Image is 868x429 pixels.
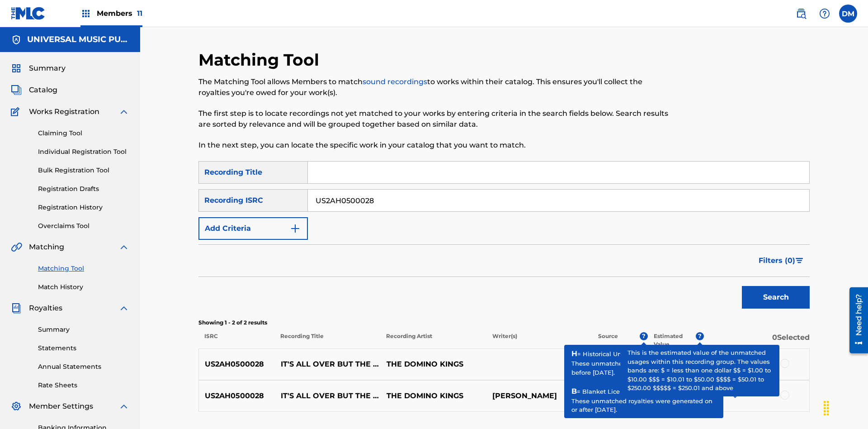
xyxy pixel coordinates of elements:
iframe: Resource Center [843,284,868,358]
p: US2AH0500028 [199,391,275,401]
h2: Matching Tool [198,50,324,70]
span: Members [97,8,142,19]
a: Summary [38,325,129,334]
p: IT'S ALL OVER BUT THE CRYING [275,391,381,401]
iframe: Chat Widget [823,386,868,429]
p: The first step is to locate recordings not yet matched to your works by entering criteria in the ... [198,108,669,130]
span: H [612,357,626,371]
p: 0 Selected [704,332,810,348]
p: Recording Title [274,332,380,348]
span: Matching [29,242,64,253]
form: Search Form [198,161,810,313]
p: [PERSON_NAME] [486,391,592,401]
p: Estimated Value [654,332,695,348]
span: 11 [137,9,142,18]
img: Matching [11,242,22,253]
img: Member Settings [11,401,22,412]
span: Royalties [29,303,62,314]
img: expand [118,303,129,314]
a: Public Search [792,5,810,23]
div: Help [816,5,834,23]
p: In the next step, you can locate the specific work in your catalog that you want to match. [198,140,669,151]
p: THE DOMINO KINGS [380,359,486,370]
span: B [598,389,611,403]
p: $$$$ [648,359,704,370]
img: expand [730,391,741,401]
span: Works Registration [29,106,99,117]
img: Accounts [11,34,22,45]
div: Drag [819,395,834,422]
img: expand [118,242,129,253]
p: Showing 1 - 2 of 2 results [198,319,810,327]
a: Statements [38,343,129,353]
a: sound recordings [363,77,427,86]
img: help [819,8,830,19]
span: Member Settings [29,401,93,412]
p: $$ [648,391,704,401]
span: B [598,357,611,371]
a: Bulk Registration Tool [38,166,129,175]
a: Registration Drafts [38,184,129,194]
a: Matching Tool [38,264,129,273]
span: Filters ( 0 ) [759,255,795,266]
a: Annual Statements [38,362,129,372]
img: expand [118,401,129,412]
p: US2AH0500028 [199,359,275,370]
p: Recording Artist [380,332,486,348]
button: Filters (0) [753,249,810,272]
p: ISRC [198,332,274,348]
span: ? [696,332,704,340]
a: Individual Registration Tool [38,147,129,157]
img: expand [730,359,741,370]
p: The Matching Tool allows Members to match to works within their catalog. This ensures you'll coll... [198,76,669,98]
img: search [796,8,807,19]
img: expand [118,106,129,117]
a: Match History [38,282,129,292]
a: CatalogCatalog [11,85,57,95]
span: Catalog [29,85,57,95]
span: H [612,389,626,403]
img: filter [796,258,803,263]
span: ? [640,332,648,340]
a: Rate Sheets [38,381,129,390]
a: Registration History [38,203,129,212]
img: Works Registration [11,106,23,117]
img: 9d2ae6d4665cec9f34b9.svg [290,223,301,234]
button: Search [742,286,810,309]
a: Overclaims Tool [38,221,129,231]
a: Claiming Tool [38,129,129,138]
img: Royalties [11,303,22,314]
div: User Menu [839,5,857,23]
span: Summary [29,63,66,74]
img: MLC Logo [11,7,46,20]
img: Top Rightsholders [80,8,91,19]
p: Source [598,332,618,348]
a: SummarySummary [11,63,66,74]
p: IT'S ALL OVER BUT THE CRYING [275,359,381,370]
img: Catalog [11,85,22,95]
h5: UNIVERSAL MUSIC PUB GROUP [27,34,129,45]
button: Add Criteria [198,217,308,240]
p: THE DOMINO KINGS [380,391,486,401]
img: Summary [11,63,22,74]
p: Writer(s) [486,332,592,348]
